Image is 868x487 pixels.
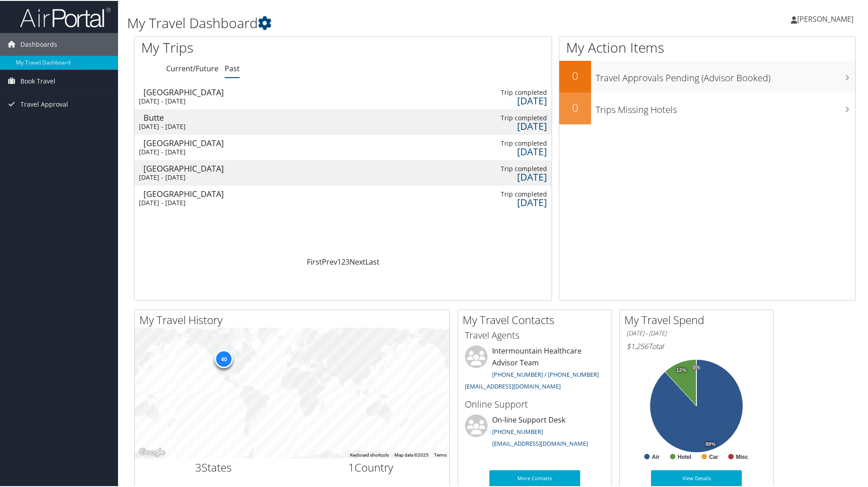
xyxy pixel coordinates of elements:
[143,87,240,95] div: [GEOGRAPHIC_DATA]
[345,256,350,266] a: 3
[225,63,240,73] a: Past
[365,256,380,266] a: Last
[463,311,612,327] h2: My Travel Contacts
[492,438,588,447] a: [EMAIL_ADDRESS][DOMAIN_NAME]
[797,13,853,23] span: [PERSON_NAME]
[166,63,218,73] a: Current/Future
[709,453,718,459] text: Car
[453,172,547,180] div: [DATE]
[489,469,580,486] a: More Contacts
[791,5,863,32] a: [PERSON_NAME]
[143,113,240,121] div: Butte
[453,88,547,96] div: Trip completed
[139,96,236,104] div: [DATE] - [DATE]
[143,189,240,197] div: [GEOGRAPHIC_DATA]
[337,256,341,266] a: 1
[139,122,236,130] div: [DATE] - [DATE]
[350,451,389,457] button: Keyboard shortcuts
[139,311,449,327] h2: My Travel History
[559,92,855,123] a: 0Trips Missing Hotels
[20,32,57,55] span: Dashboards
[453,189,547,197] div: Trip completed
[596,98,855,115] h3: Trips Missing Hotels
[559,37,855,56] h1: My Action Items
[215,349,233,367] div: 40
[350,256,365,266] a: Next
[141,37,371,56] h1: My Trips
[460,413,609,451] li: On-line Support Desk
[137,446,167,457] a: Open this area in Google Maps (opens a new window)
[596,66,855,84] h3: Travel Approvals Pending (Advisor Booked)
[705,441,715,446] tspan: 88%
[453,138,547,147] div: Trip completed
[626,328,766,337] h6: [DATE] - [DATE]
[307,256,322,266] a: First
[20,69,55,92] span: Book Travel
[678,453,691,459] text: Hotel
[465,328,605,341] h3: Travel Agents
[341,256,345,266] a: 2
[139,147,236,155] div: [DATE] - [DATE]
[453,147,547,155] div: [DATE]
[453,96,547,104] div: [DATE]
[559,60,855,92] a: 0Travel Approvals Pending (Advisor Booked)
[453,164,547,172] div: Trip completed
[137,446,167,457] img: Google
[395,452,429,457] span: Map data ©2025
[465,397,605,410] h3: Online Support
[127,13,617,32] h1: My Travel Dashboard
[492,427,543,435] a: [PHONE_NUMBER]
[139,172,236,181] div: [DATE] - [DATE]
[626,340,648,350] span: $1,256
[736,453,748,459] text: Misc
[626,340,766,350] h6: Total
[559,67,591,83] h2: 0
[348,459,355,474] span: 1
[139,198,236,206] div: [DATE] - [DATE]
[693,364,700,369] tspan: 0%
[465,381,561,389] a: [EMAIL_ADDRESS][DOMAIN_NAME]
[143,163,240,172] div: [GEOGRAPHIC_DATA]
[453,113,547,121] div: Trip completed
[559,99,591,114] h2: 0
[460,344,609,393] li: Intermountain Healthcare Advisor Team
[652,453,660,459] text: Air
[143,138,240,146] div: [GEOGRAPHIC_DATA]
[20,92,68,115] span: Travel Approval
[434,452,447,457] a: Terms (opens in new tab)
[20,6,111,27] img: airportal-logo.png
[453,197,547,206] div: [DATE]
[492,369,599,378] a: [PHONE_NUMBER] / [PHONE_NUMBER]
[453,121,547,129] div: [DATE]
[624,311,773,327] h2: My Travel Spend
[322,256,337,266] a: Prev
[676,367,686,372] tspan: 12%
[299,459,443,474] h2: Country
[651,469,742,486] a: View Details
[195,459,202,474] span: 3
[142,459,286,474] h2: States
